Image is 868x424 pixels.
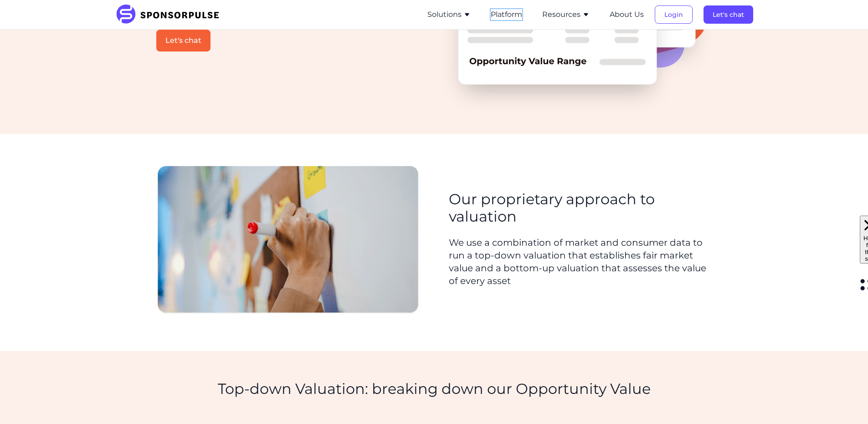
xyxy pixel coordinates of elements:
p: We use a combination of market and consumer data to run a top-down valuation that establishes fai... [449,236,712,287]
img: SponsorPulse [115,5,226,25]
h2: Our proprietary approach to valuation [449,191,712,226]
button: Let's chat [704,5,753,24]
a: Let's chat [156,30,427,52]
a: About Us [610,10,644,19]
a: Login [655,10,693,19]
iframe: Chat Widget [822,380,868,424]
button: Resources [542,9,590,20]
h2: Top-down Valuation: breaking down our Opportunity Value [218,380,651,398]
button: Platform [491,9,522,20]
button: Let's chat [156,30,211,52]
a: Platform [491,10,522,19]
button: About Us [610,9,644,20]
button: Solutions [427,9,471,20]
a: Let's chat [704,10,753,19]
button: Login [655,5,693,24]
